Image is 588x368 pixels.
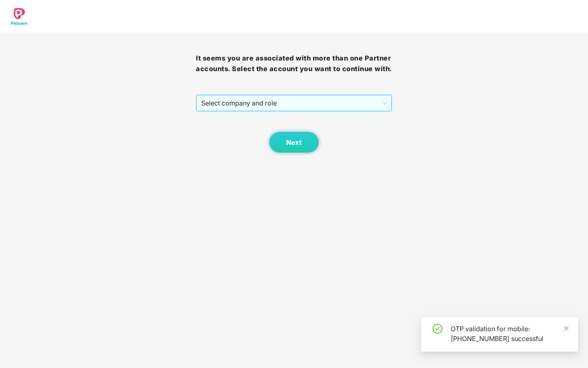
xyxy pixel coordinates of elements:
[433,324,442,334] span: check-circle
[201,95,386,111] span: Select company and role
[563,325,569,331] span: close
[196,53,392,74] h3: It seems you are associated with more than one Partner accounts. Select the account you want to c...
[269,132,319,153] button: Next
[286,139,302,146] span: Next
[451,324,568,343] div: OTP validation for mobile: [PHONE_NUMBER] successful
